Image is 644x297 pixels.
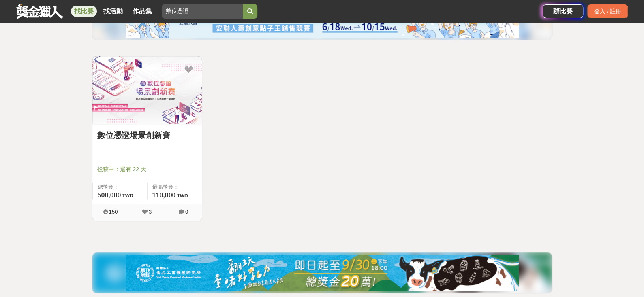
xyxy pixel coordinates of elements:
span: 3 [149,209,152,215]
a: 數位憑證場景創新賽 [97,129,197,141]
span: 最高獎金： [152,183,197,191]
a: 找比賽 [71,6,97,17]
a: 辦比賽 [543,4,583,18]
span: 投稿中：還有 22 天 [97,165,197,174]
img: 0721bdb2-86f1-4b3e-8aa4-d67e5439bccf.jpg [126,255,519,291]
input: 總獎金40萬元 全球自行車設計比賽 [162,4,243,19]
img: Cover Image [92,56,202,124]
span: 0 [185,209,188,215]
div: 登入 / 註冊 [587,4,628,18]
span: 總獎金： [98,183,142,191]
span: TWD [122,193,133,199]
span: 110,000 [152,192,176,199]
span: 150 [109,209,118,215]
a: 作品集 [129,6,155,17]
a: 找活動 [100,6,126,17]
span: TWD [177,193,188,199]
span: 500,000 [98,192,121,199]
